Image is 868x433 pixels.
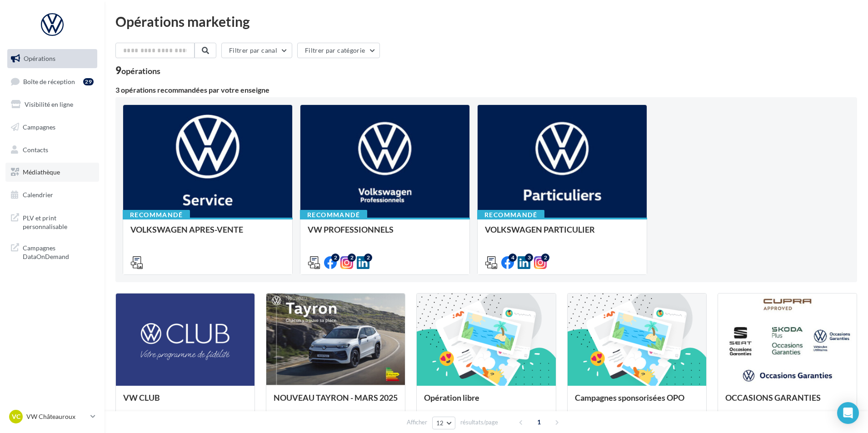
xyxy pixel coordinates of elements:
span: VC [12,412,20,421]
div: Recommandé [123,210,190,220]
span: PLV et print personnalisable [23,212,94,231]
span: Opération libre [424,393,479,403]
span: OCCASIONS GARANTIES [725,393,821,403]
div: Opérations marketing [115,15,857,28]
div: Recommandé [300,210,367,220]
div: Recommandé [477,210,544,220]
a: PLV et print personnalisable [5,208,99,235]
span: 12 [436,419,444,427]
span: Campagnes DataOnDemand [23,242,94,261]
button: 12 [432,417,455,429]
span: VOLKSWAGEN PARTICULIER [485,224,595,234]
div: 2 [364,254,372,262]
p: VW Châteauroux [26,412,87,421]
span: Opérations [24,55,55,62]
span: Campagnes [23,123,55,131]
div: 2 [541,254,549,262]
div: 4 [509,254,517,262]
a: Visibilité en ligne [5,95,99,114]
span: VOLKSWAGEN APRES-VENTE [130,224,243,234]
span: Campagnes sponsorisées OPO [575,393,684,403]
a: Contacts [5,140,99,159]
a: Médiathèque [5,163,99,182]
div: 2 [331,254,339,262]
div: Open Intercom Messenger [837,402,859,424]
div: 3 [525,254,533,262]
a: Campagnes DataOnDemand [5,238,99,265]
div: 29 [83,78,94,85]
button: Filtrer par catégorie [297,43,380,58]
div: 3 opérations recommandées par votre enseigne [115,86,857,94]
span: NOUVEAU TAYRON - MARS 2025 [274,393,398,403]
a: Opérations [5,49,99,68]
span: Médiathèque [23,168,60,176]
a: Boîte de réception29 [5,72,99,91]
span: VW CLUB [123,393,160,403]
span: Calendrier [23,191,53,199]
div: opérations [121,67,160,75]
div: 9 [115,65,160,75]
div: 2 [348,254,356,262]
a: Calendrier [5,185,99,204]
span: 1 [532,415,546,429]
button: Filtrer par canal [221,43,292,58]
span: Afficher [407,418,427,427]
span: Contacts [23,145,48,153]
span: VW PROFESSIONNELS [308,224,394,234]
span: résultats/page [460,418,498,427]
a: VC VW Châteauroux [7,408,97,425]
span: Boîte de réception [23,77,75,85]
a: Campagnes [5,118,99,137]
span: Visibilité en ligne [25,100,73,108]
